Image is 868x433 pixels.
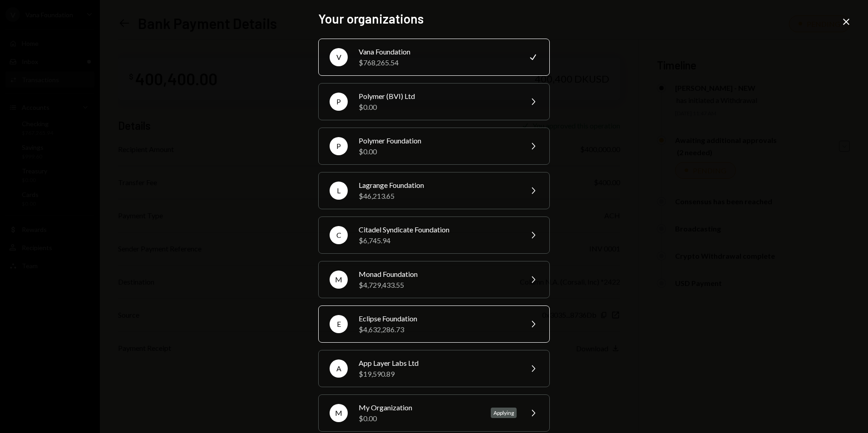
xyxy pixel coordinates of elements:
div: C [330,226,348,244]
div: Citadel Syndicate Foundation [359,224,517,235]
button: EEclipse Foundation$4,632,286.73 [318,305,550,343]
div: $4,729,433.55 [359,280,517,290]
button: PPolymer Foundation$0.00 [318,128,550,165]
div: App Layer Labs Ltd [359,358,517,369]
div: $768,265.54 [359,57,517,68]
div: Lagrange Foundation [359,180,517,191]
button: MMonad Foundation$4,729,433.55 [318,261,550,298]
div: M [330,404,348,422]
button: PPolymer (BVI) Ltd$0.00 [318,83,550,120]
div: P [330,93,348,111]
button: AApp Layer Labs Ltd$19,590.89 [318,350,550,387]
button: LLagrange Foundation$46,213.65 [318,172,550,209]
div: Monad Foundation [359,269,517,280]
div: $46,213.65 [359,191,517,202]
div: $0.00 [359,146,517,157]
div: $4,632,286.73 [359,324,517,335]
div: Polymer (BVI) Ltd [359,91,517,102]
div: $0.00 [359,102,517,113]
div: A [330,359,348,378]
div: $0.00 [359,413,480,424]
div: Vana Foundation [359,46,517,57]
div: My Organization [359,402,480,413]
div: P [330,137,348,155]
button: MMy Organization$0.00Applying [318,394,550,432]
h2: Your organizations [318,10,550,28]
div: Eclipse Foundation [359,313,517,324]
div: L [330,182,348,200]
div: V [330,48,348,66]
div: Applying [491,408,517,418]
button: CCitadel Syndicate Foundation$6,745.94 [318,216,550,254]
div: $19,590.89 [359,369,517,379]
div: Polymer Foundation [359,135,517,146]
div: M [330,271,348,289]
div: $6,745.94 [359,235,517,246]
button: VVana Foundation$768,265.54 [318,39,550,76]
div: E [330,315,348,333]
